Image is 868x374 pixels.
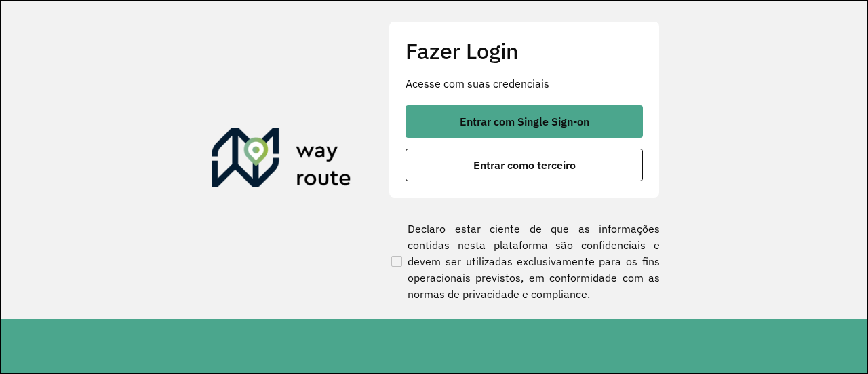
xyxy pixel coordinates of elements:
label: Declaro estar ciente de que as informações contidas nesta plataforma são confidenciais e devem se... [389,221,660,302]
p: Acesse com suas credenciais [406,75,643,92]
span: Entrar como terceiro [473,160,576,170]
button: button [406,105,643,138]
h2: Fazer Login [406,38,643,64]
span: Entrar com Single Sign-on [460,116,589,127]
button: button [406,149,643,181]
img: Roteirizador AmbevTech [212,128,351,193]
